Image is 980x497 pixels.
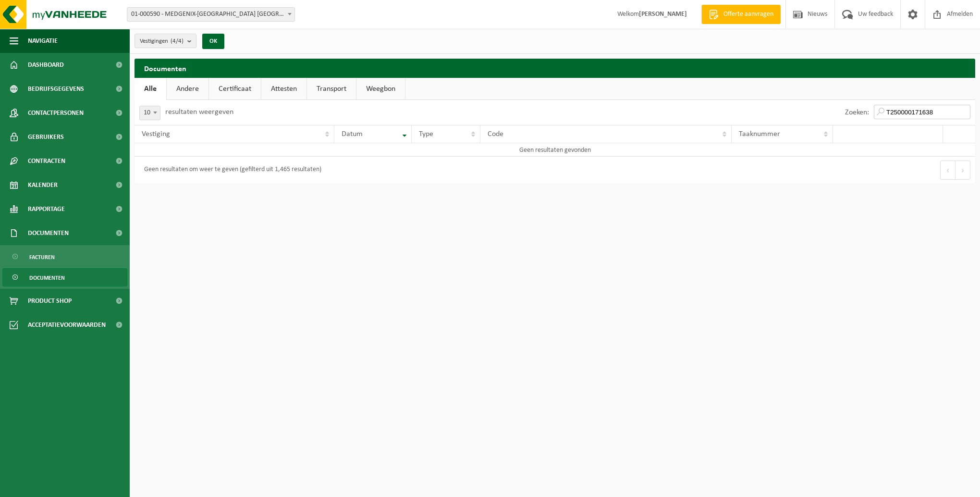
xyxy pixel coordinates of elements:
[165,108,233,116] label: resultaten weergeven
[28,221,69,245] span: Documenten
[2,248,127,266] a: Facturen
[28,29,58,53] span: Navigatie
[28,197,65,221] span: Rapportage
[135,143,975,157] td: Geen resultaten gevonden
[342,130,363,138] span: Datum
[140,106,160,120] span: 10
[28,53,64,77] span: Dashboard
[739,130,780,138] span: Taaknummer
[419,130,433,138] span: Type
[845,109,869,116] label: Zoeken:
[209,78,261,100] a: Certificaat
[140,34,184,49] span: Vestigingen
[261,78,306,100] a: Attesten
[135,78,166,100] a: Alle
[721,10,776,19] span: Offerte aanvragen
[202,34,224,49] button: OK
[307,78,356,100] a: Transport
[701,5,781,24] a: Offerte aanvragen
[28,313,106,337] span: Acceptatievoorwaarden
[28,101,84,125] span: Contactpersonen
[135,34,196,48] button: Vestigingen(4/4)
[28,149,65,173] span: Contracten
[29,269,65,287] span: Documenten
[28,173,58,197] span: Kalender
[356,78,405,100] a: Weegbon
[28,289,72,313] span: Product Shop
[139,162,321,179] div: Geen resultaten om weer te geven (gefilterd uit 1,465 resultaten)
[171,38,184,44] count: (4/4)
[940,161,955,180] button: Previous
[955,161,970,180] button: Next
[127,7,295,22] span: 01-000590 - MEDGENIX-BENELUX NV - WEVELGEM
[139,106,160,120] span: 10
[639,11,687,18] strong: [PERSON_NAME]
[28,125,64,149] span: Gebruikers
[488,130,503,138] span: Code
[2,268,127,286] a: Documenten
[127,8,294,21] span: 01-000590 - MEDGENIX-BENELUX NV - WEVELGEM
[167,78,208,100] a: Andere
[29,248,55,266] span: Facturen
[135,59,975,77] h2: Documenten
[28,77,84,101] span: Bedrijfsgegevens
[142,130,170,138] span: Vestiging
